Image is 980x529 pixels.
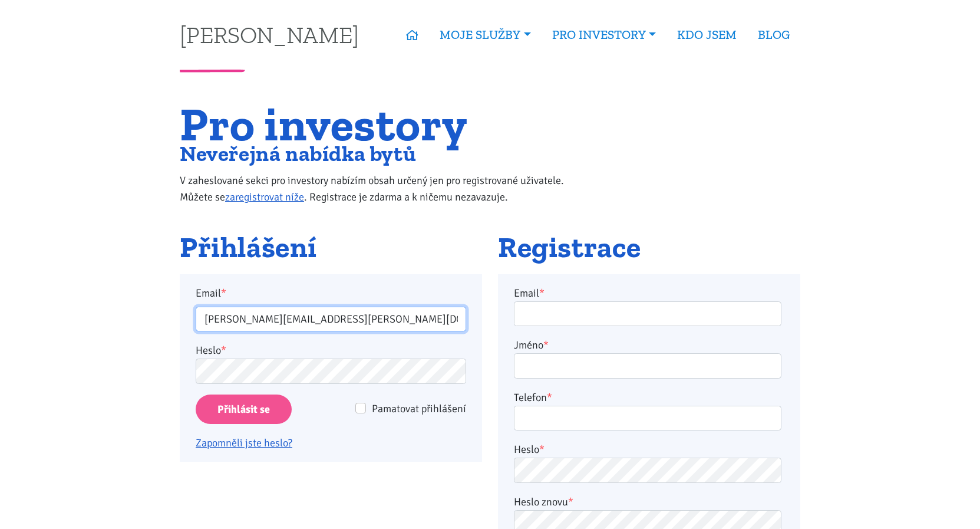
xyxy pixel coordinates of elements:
[196,342,226,359] label: Heslo
[180,104,588,144] h1: Pro investory
[514,441,545,458] label: Heslo
[180,232,482,264] h2: Přihlášení
[180,144,588,163] h2: Neveřejná nabídka bytů
[196,395,292,425] input: Přihlásit se
[514,285,545,301] label: Email
[225,190,304,203] a: zaregistrovat níže
[429,21,541,48] a: MOJE SLUŽBY
[180,172,588,205] p: V zaheslované sekci pro investory nabízím obsah určený jen pro registrované uživatele. Můžete se ...
[666,21,747,48] a: KDO JSEM
[180,23,359,46] a: [PERSON_NAME]
[498,232,800,264] h2: Registrace
[747,21,800,48] a: BLOG
[514,494,573,510] label: Heslo znovu
[514,389,552,406] label: Telefon
[372,402,466,415] span: Pamatovat přihlášení
[514,337,549,353] label: Jméno
[196,436,292,449] a: Zapomněli jste heslo?
[188,285,474,301] label: Email
[547,391,552,404] abbr: required
[542,21,666,48] a: PRO INVESTORY
[539,287,545,300] abbr: required
[568,495,573,508] abbr: required
[543,339,549,351] abbr: required
[539,443,545,456] abbr: required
